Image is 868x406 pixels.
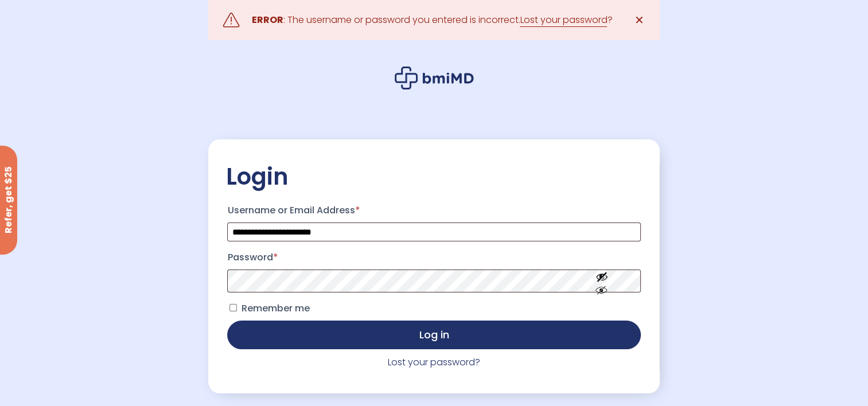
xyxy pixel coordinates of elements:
[570,261,634,301] button: Show password
[227,201,640,220] label: Username or Email Address
[520,13,607,27] a: Lost your password
[635,12,644,28] span: ✕
[388,356,480,369] a: Lost your password?
[251,13,283,26] strong: ERROR
[628,9,651,32] a: ✕
[227,248,640,267] label: Password
[229,304,237,311] input: Remember me
[225,162,642,191] h2: Login
[241,302,309,315] span: Remember me
[227,321,640,349] button: Log in
[251,12,612,28] div: : The username or password you entered is incorrect. ?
